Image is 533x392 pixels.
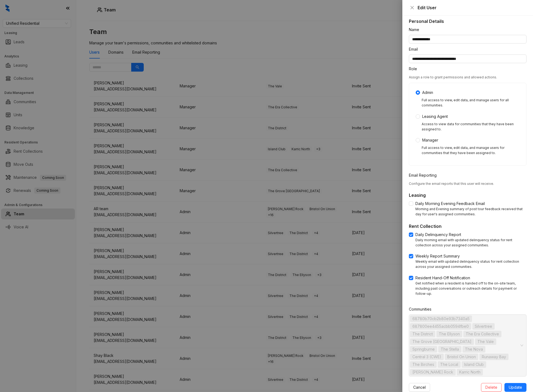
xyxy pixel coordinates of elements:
span: Bristol On Union [445,354,478,360]
button: Update [504,383,526,392]
span: Manager [420,137,440,143]
span: The Ellyson [436,331,462,337]
span: Resident Hand-Off Notification [413,275,472,281]
div: Access to view data for communities that they have been assigned to. [422,122,520,132]
span: The Vale [477,339,494,345]
span: Cancel [413,384,426,390]
div: Full access to view, edit data, and manage users for communities that they have been assigned to. [422,145,520,156]
span: Brant Rock [410,369,456,375]
span: Daily Delinquency Report [413,232,463,238]
span: The Vale [475,338,496,345]
span: The Ellyson [439,331,460,337]
span: Bristol On Union [447,354,476,360]
span: Island Club [464,362,484,367]
span: Island Club [462,361,486,368]
div: Weekly email with updated delinquency status for rent collection across your assigned communities. [415,259,526,269]
input: Name [409,35,526,44]
span: The Stella [438,346,461,353]
span: Karric North [457,369,483,375]
span: The District [410,331,435,337]
div: Full access to view, edit data, and manage users for all communities. [422,98,520,108]
span: Runaway Bay [479,354,509,360]
span: Karric North [459,369,480,375]
span: Silvertree [472,323,495,330]
span: Springburne [410,346,437,353]
span: 68780b70cb2b80e93b7340a5 [412,316,470,322]
button: Close [409,4,415,11]
span: [PERSON_NAME] Rock [412,369,453,375]
label: Email Reporting [409,172,440,178]
span: The Local [440,362,458,367]
div: Get notified when a resident is handed off to the on-site team, including past conversations or o... [415,281,526,296]
h5: Rent Collection [409,223,526,229]
span: The District [412,331,433,337]
div: Morning and Evening summary of post tour feedback received that day for user's assigned communities. [415,207,526,217]
span: Runaway Bay [482,354,506,360]
span: The Era Collective [463,331,501,337]
span: Admin [420,90,435,96]
span: Configure the email reports that this user will receive. [409,182,494,186]
span: Delete [485,384,497,390]
div: Edit User [418,4,526,11]
h5: Leasing [409,192,526,198]
span: The Nova [462,346,485,353]
span: close [410,5,414,10]
span: Central 3 (CWE) [412,354,441,360]
button: Cancel [409,383,430,392]
span: 687800ee4455acbb0594fbe0 [410,323,471,330]
span: The Grove Germantown [410,338,474,345]
span: The Birches [412,362,434,367]
button: Delete [481,383,502,392]
span: The Nova [465,346,483,352]
span: Central 3 (CWE) [410,354,444,360]
label: Email [409,46,421,52]
span: The Stella [441,346,459,352]
span: The Local [438,361,461,368]
span: Assign a role to grant permissions and allowed actions. [409,75,497,79]
span: 687800ee4455acbb0594fbe0 [412,323,469,329]
div: Daily morning email with updated delinquency status for rent collection across your assigned comm... [415,238,526,248]
span: Leasing Agent [420,114,450,120]
span: Springburne [412,346,435,352]
span: Daily Morning Evening Feedback Email [413,201,487,207]
input: Email [409,54,526,63]
label: Name [409,27,423,33]
span: The Birches [410,361,437,368]
span: Update [509,384,522,390]
span: The Grove [GEOGRAPHIC_DATA] [412,339,471,345]
label: Role [409,66,421,72]
span: Weekly Report Summary [413,253,462,259]
span: 68780b70cb2b80e93b7340a5 [410,316,472,322]
span: Silvertree [475,323,492,329]
label: Communities [409,306,435,312]
span: The Era Collective [466,331,499,337]
h5: Personal Details [409,18,526,24]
